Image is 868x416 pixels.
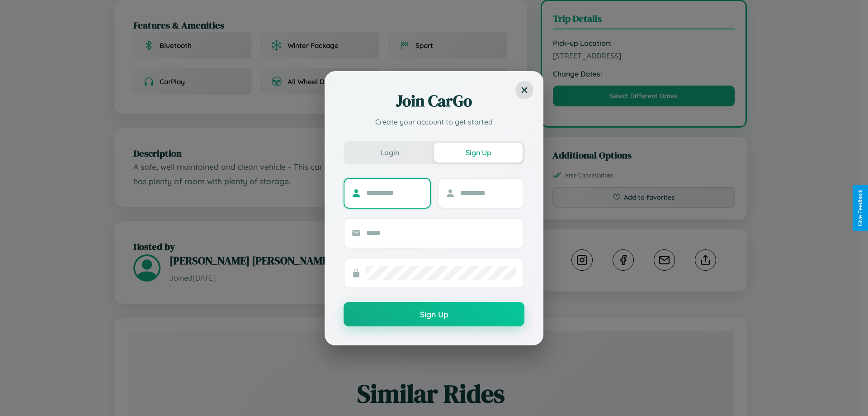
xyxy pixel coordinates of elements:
p: Create your account to get started [344,116,524,127]
button: Login [345,143,434,163]
button: Sign Up [344,302,524,326]
button: Sign Up [434,143,523,163]
div: Give Feedback [857,190,863,226]
h2: Join CarGo [344,90,524,112]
